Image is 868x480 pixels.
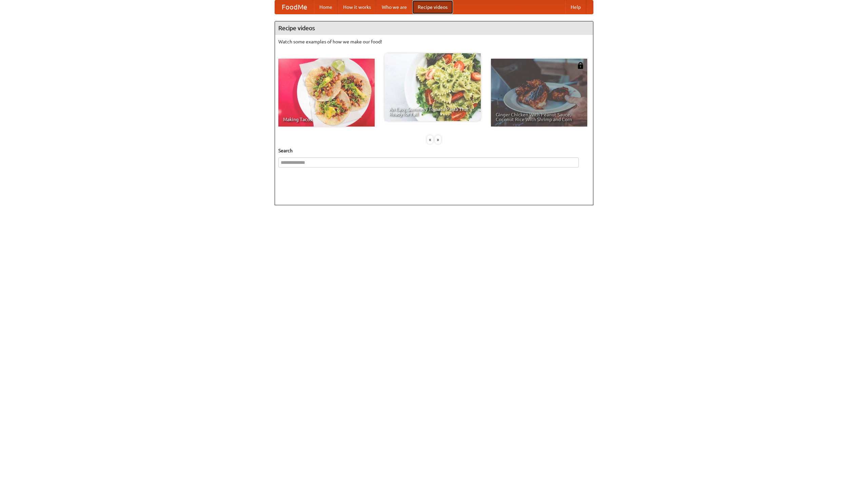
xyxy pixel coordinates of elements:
a: Making Tacos [278,59,375,127]
span: Making Tacos [283,117,370,122]
a: Help [565,0,586,14]
h4: Recipe videos [275,21,593,35]
a: Who we are [376,0,412,14]
h5: Search [278,147,590,154]
a: FoodMe [275,0,314,14]
span: An Easy, Summery Tomato Pasta That's Ready for Fall [389,107,476,116]
a: How it works [338,0,376,14]
p: Watch some examples of how we make our food! [278,38,590,45]
a: Home [314,0,338,14]
a: Recipe videos [412,0,453,14]
div: « [427,135,433,144]
div: » [435,135,441,144]
img: 483408.png [577,62,584,69]
a: An Easy, Summery Tomato Pasta That's Ready for Fall [384,53,481,121]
